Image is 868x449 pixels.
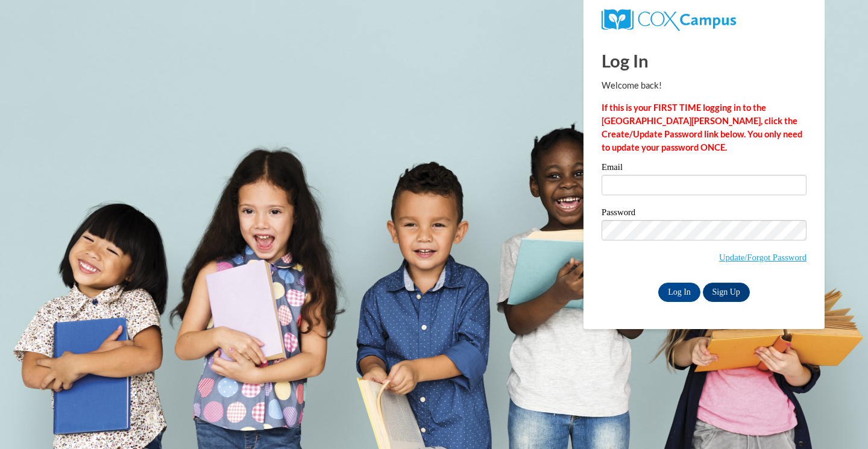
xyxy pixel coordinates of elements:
label: Password [602,208,807,220]
img: COX Campus [602,9,736,31]
h1: Log In [602,48,807,73]
p: Welcome back! [602,79,807,92]
a: Update/Forgot Password [719,253,807,262]
a: COX Campus [602,14,736,24]
strong: If this is your FIRST TIME logging in to the [GEOGRAPHIC_DATA][PERSON_NAME], click the Create/Upd... [602,102,802,152]
input: Log In [658,283,700,302]
label: Email [602,163,807,175]
a: Sign Up [703,283,750,302]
